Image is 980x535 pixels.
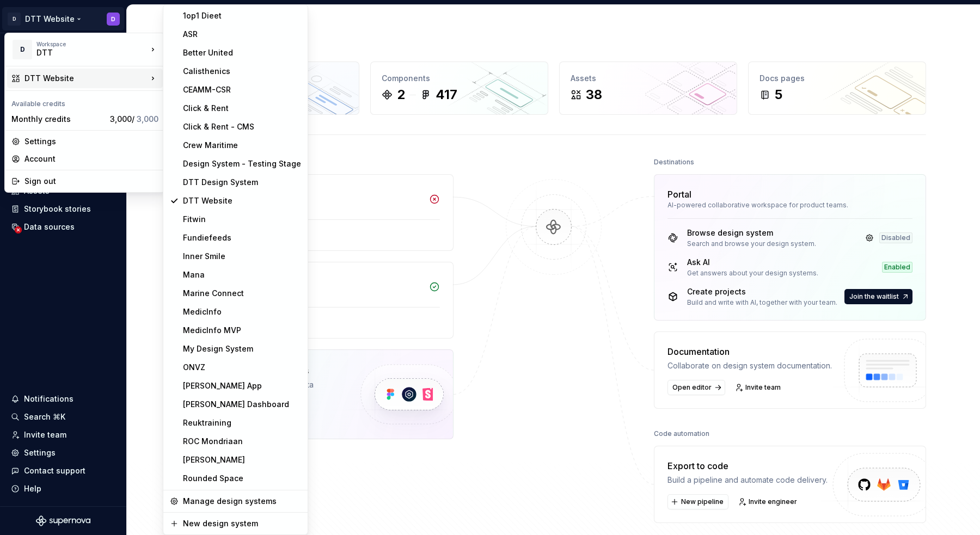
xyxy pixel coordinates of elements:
[183,10,301,21] div: 1op1 Dieet
[183,417,301,428] div: Reuktraining
[183,140,301,151] div: Crew Maritime
[183,380,301,391] div: [PERSON_NAME] App
[137,114,158,124] span: 3,000
[183,454,301,465] div: [PERSON_NAME]
[183,29,301,40] div: ASR
[183,306,301,317] div: MedicInfo
[183,325,301,336] div: MedicInfo MVP
[183,195,301,206] div: DTT Website
[183,362,301,373] div: ONVZ
[183,288,301,299] div: Marine Connect
[13,40,32,59] div: D
[183,473,301,484] div: Rounded Space
[183,47,301,58] div: Better United
[183,232,301,243] div: Fundiefeeds
[24,153,158,164] div: Account
[183,343,301,354] div: My Design System
[183,436,301,447] div: ROC Mondriaan
[110,114,158,124] span: 3,000 /
[24,73,148,84] div: DTT Website
[36,47,129,58] div: DTT
[36,41,148,47] div: Workspace
[183,518,301,529] div: New design system
[183,121,301,132] div: Click & Rent - CMS
[183,84,301,95] div: CEAMM-CSR
[183,251,301,262] div: Inner Smile
[183,496,301,507] div: Manage design systems
[7,93,163,110] div: Available credits
[183,103,301,114] div: Click & Rent
[24,176,158,187] div: Sign out
[24,136,158,147] div: Settings
[183,158,301,169] div: Design System - Testing Stage
[183,269,301,280] div: Mana
[183,66,301,77] div: Calisthenics
[183,214,301,225] div: Fitwin
[183,399,301,410] div: [PERSON_NAME] Dashboard
[183,177,301,188] div: DTT Design System
[11,114,106,125] div: Monthly credits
